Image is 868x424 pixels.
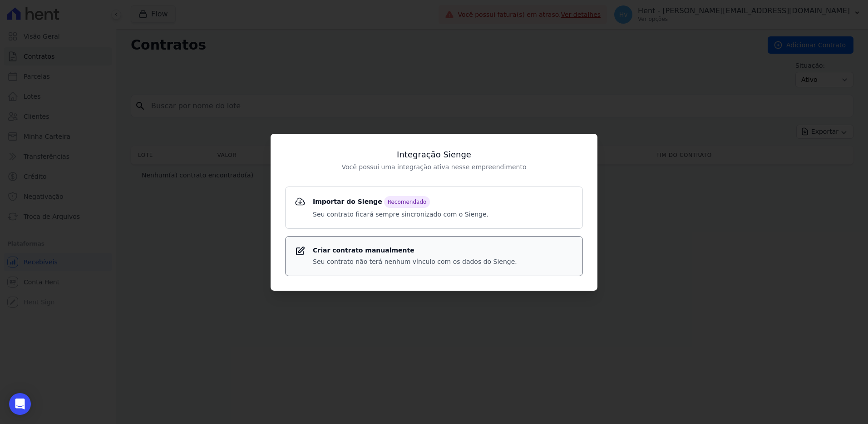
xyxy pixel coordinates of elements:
[313,246,517,255] strong: Criar contrato manualmente
[313,196,488,208] strong: Importar do Sienge
[384,196,430,208] span: Recomendado
[313,257,517,267] p: Seu contrato não terá nenhum vínculo com os dados do Sienge.
[9,393,31,415] div: Open Intercom Messenger
[285,187,583,229] a: Importar do SiengeRecomendado Seu contrato ficará sempre sincronizado com o Sienge.
[285,162,583,172] p: Você possui uma integração ativa nesse empreendimento
[313,210,488,219] p: Seu contrato ficará sempre sincronizado com o Sienge.
[285,236,583,276] a: Criar contrato manualmente Seu contrato não terá nenhum vínculo com os dados do Sienge.
[285,148,583,161] h3: Integração Sienge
